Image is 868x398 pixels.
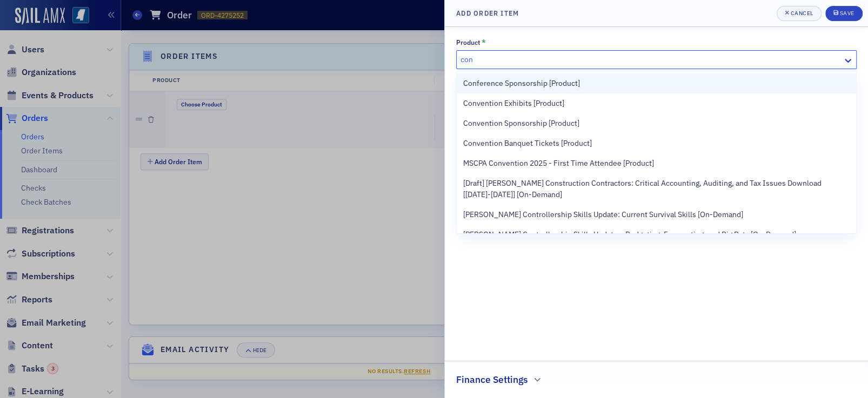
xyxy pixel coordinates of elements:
button: Cancel [777,6,822,21]
span: MSCPA Convention 2025 - First Time Attendee [Product] [463,158,654,169]
span: [PERSON_NAME] Controllership Skills Update: Current Survival Skills [On-Demand] [463,209,743,220]
div: Cancel [790,10,813,16]
h2: Finance Settings [456,373,528,387]
span: [PERSON_NAME] Controllership Skills Update – Budgeting, Forecasting, and Big Data [On-Demand] [463,229,796,240]
abbr: This field is required [482,38,486,46]
span: Convention Sponsorship [Product] [463,118,579,129]
button: Save [825,6,863,21]
span: Conference Sponsorship [Product] [463,78,580,89]
div: Product [456,38,480,46]
span: Convention Banquet Tickets [Product] [463,138,592,149]
span: Convention Exhibits [Product] [463,98,564,109]
span: [Draft] [PERSON_NAME] Construction Contractors: Critical Accounting, Auditing, and Tax Issues Dow... [463,178,850,200]
h4: Add Order Item [456,8,519,18]
div: Save [839,10,854,16]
